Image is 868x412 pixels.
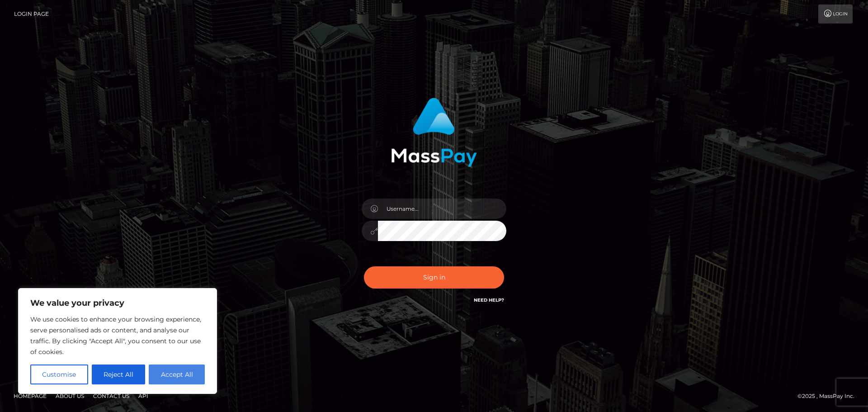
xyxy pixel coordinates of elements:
[378,199,506,219] input: Username...
[92,365,146,384] button: Reject All
[52,389,88,403] a: About Us
[30,314,205,357] p: We use cookies to enhance your browsing experience, serve personalised ads or content, and analys...
[364,266,504,289] button: Sign in
[391,98,477,167] img: MassPay Login
[797,391,861,401] div: © 2025 , MassPay Inc.
[30,365,88,384] button: Customise
[18,288,217,394] div: We value your privacy
[149,365,205,384] button: Accept All
[14,5,49,24] a: Login Page
[90,389,133,403] a: Contact Us
[135,389,152,403] a: API
[474,297,504,303] a: Need Help?
[30,298,205,308] p: We value your privacy
[818,5,853,24] a: Login
[10,389,50,403] a: Homepage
